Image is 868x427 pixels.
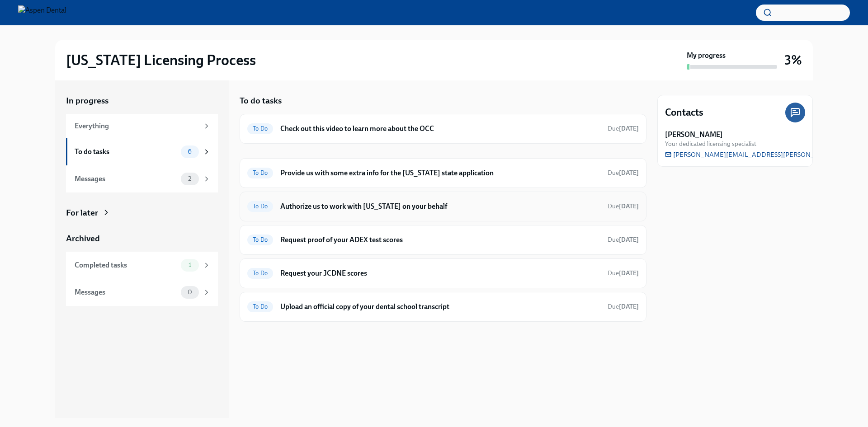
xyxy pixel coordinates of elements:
[619,125,639,132] strong: [DATE]
[280,302,600,312] h6: Upload an official copy of your dental school transcript
[183,262,197,268] span: 1
[280,168,600,178] h6: Provide us with some extra info for the [US_STATE] state application
[182,289,198,296] span: 0
[247,303,273,310] span: To Do
[66,279,218,306] a: Messages0
[66,207,98,219] div: For later
[280,268,600,278] h6: Request your JCDNE scores
[247,125,273,132] span: To Do
[608,235,639,244] span: August 19th, 2025 09:00
[66,95,218,107] a: In progress
[66,51,256,69] h2: [US_STATE] Licensing Process
[247,236,273,243] span: To Do
[608,202,639,210] span: Due
[247,199,639,214] a: To DoAuthorize us to work with [US_STATE] on your behalfDue[DATE]
[75,174,177,184] div: Messages
[75,260,177,270] div: Completed tasks
[608,302,639,311] span: September 11th, 2025 09:00
[247,270,273,277] span: To Do
[75,147,177,157] div: To do tasks
[182,148,197,155] span: 6
[619,269,639,277] strong: [DATE]
[247,233,639,247] a: To DoRequest proof of your ADEX test scoresDue[DATE]
[687,51,726,61] strong: My progress
[66,233,218,244] a: Archived
[619,303,639,310] strong: [DATE]
[280,202,600,211] h6: Authorize us to work with [US_STATE] on your behalf
[66,114,218,138] a: Everything
[75,287,177,297] div: Messages
[608,124,639,133] span: August 24th, 2025 12:00
[66,207,218,219] a: For later
[247,203,273,210] span: To Do
[66,165,218,192] a: Messages2
[18,5,66,20] img: Aspen Dental
[247,266,639,281] a: To DoRequest your JCDNE scoresDue[DATE]
[608,269,639,277] span: August 19th, 2025 09:00
[247,300,639,314] a: To DoUpload an official copy of your dental school transcriptDue[DATE]
[608,125,639,132] span: Due
[608,169,639,177] span: August 19th, 2025 09:00
[665,106,703,119] h4: Contacts
[619,236,639,244] strong: [DATE]
[183,175,197,182] span: 2
[75,121,199,131] div: Everything
[247,166,639,180] a: To DoProvide us with some extra info for the [US_STATE] state applicationDue[DATE]
[608,169,639,177] span: Due
[608,236,639,244] span: Due
[619,169,639,177] strong: [DATE]
[665,140,756,148] span: Your dedicated licensing specialist
[784,52,802,68] h3: 3%
[247,122,639,136] a: To DoCheck out this video to learn more about the OCCDue[DATE]
[66,138,218,165] a: To do tasks6
[66,252,218,279] a: Completed tasks1
[608,269,639,277] span: Due
[608,303,639,310] span: Due
[247,169,273,176] span: To Do
[665,130,723,140] strong: [PERSON_NAME]
[280,235,600,245] h6: Request proof of your ADEX test scores
[608,202,639,211] span: August 28th, 2025 09:00
[280,124,600,134] h6: Check out this video to learn more about the OCC
[619,202,639,210] strong: [DATE]
[240,95,282,107] h5: To do tasks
